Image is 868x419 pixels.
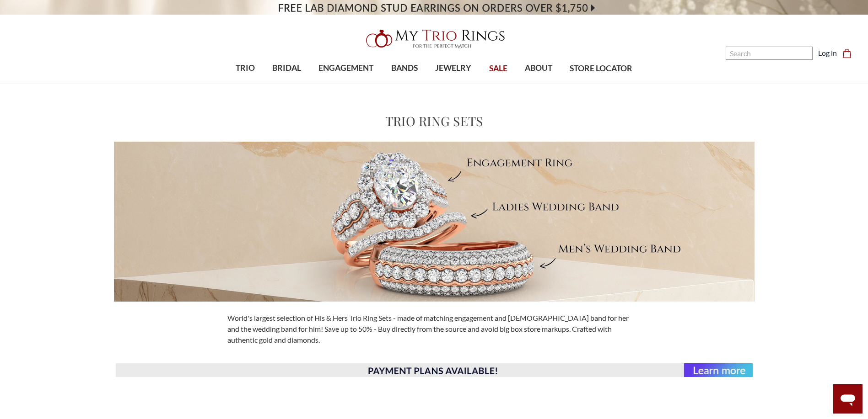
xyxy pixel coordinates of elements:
[272,62,301,74] span: BRIDAL
[516,53,561,83] a: ABOUT
[570,63,632,74] span: STORE LOCATOR
[341,83,350,84] button: submenu toggle
[383,53,426,83] a: BANDS
[241,83,250,84] button: submenu toggle
[426,53,480,83] a: JEWELRY
[318,62,373,74] span: ENGAGEMENT
[534,83,543,84] button: submenu toggle
[264,53,310,83] a: BRIDAL
[222,313,647,345] div: World's largest selection of His & Hers Trio Ring Sets - made of matching engagement and [DEMOGRA...
[561,54,641,84] a: STORE LOCATOR
[726,47,813,60] input: Search
[236,62,255,74] span: TRIO
[310,53,382,83] a: ENGAGEMENT
[842,48,857,58] a: Cart with 0 items
[525,62,552,74] span: ABOUT
[252,24,616,53] a: My Trio Rings
[391,62,418,74] span: BANDS
[449,83,458,84] button: submenu toggle
[818,48,837,58] a: Log in
[282,83,291,84] button: submenu toggle
[480,54,516,84] a: SALE
[361,24,507,53] img: My Trio Rings
[227,53,264,83] a: TRIO
[435,62,471,74] span: JEWELRY
[489,63,507,74] span: SALE
[400,83,409,84] button: submenu toggle
[842,49,852,58] svg: cart.cart_preview
[114,142,755,302] img: Meet Your Perfect Match MyTrioRings
[385,111,483,131] h1: Trio Ring Sets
